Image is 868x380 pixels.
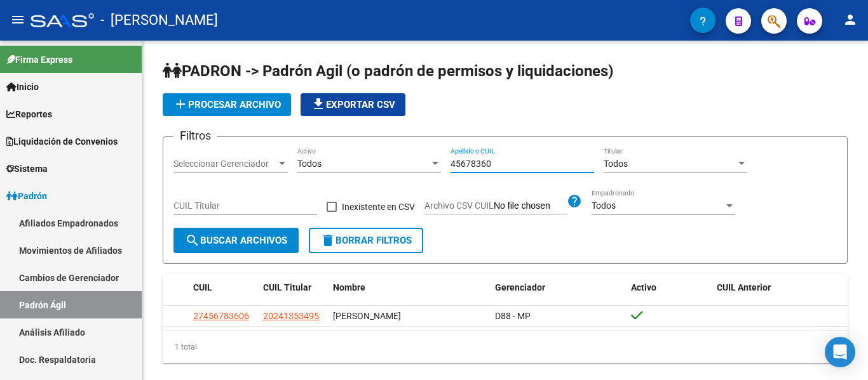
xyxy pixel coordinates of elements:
datatable-header-cell: Nombre [328,274,490,301]
span: Archivo CSV CUIL [424,200,494,211]
span: Todos [297,159,322,169]
div: Open Intercom Messenger [825,337,855,367]
span: Inicio [6,80,39,94]
span: Todos [604,159,628,169]
span: Borrar Filtros [320,235,412,246]
span: - [PERSON_NAME] [100,6,218,34]
button: Borrar Filtros [309,228,423,253]
span: PADRON -> Padrón Agil (o padrón de permisos y liquidaciones) [163,62,613,80]
span: Todos [592,200,616,211]
span: CUIL Titular [263,282,311,292]
span: Firma Express [6,53,72,67]
mat-icon: menu [10,12,25,27]
span: 27456783606 [193,311,249,321]
datatable-header-cell: CUIL Anterior [712,274,848,301]
span: Sistema [6,162,48,176]
span: Reportes [6,107,52,121]
mat-icon: add [173,96,188,112]
span: Gerenciador [495,282,545,292]
h3: Filtros [173,127,217,145]
button: Procesar archivo [163,93,291,116]
datatable-header-cell: Gerenciador [490,274,627,301]
mat-icon: help [567,193,582,209]
span: Procesar archivo [173,99,281,110]
span: Inexistente en CSV [342,199,415,214]
div: 1 total [163,331,848,363]
mat-icon: person [843,12,858,27]
span: Buscar Archivos [185,235,287,246]
datatable-header-cell: CUIL [188,274,258,301]
input: Archivo CSV CUIL [494,200,567,212]
button: Buscar Archivos [173,228,299,253]
datatable-header-cell: Activo [626,274,712,301]
span: CUIL Anterior [717,282,771,292]
span: Exportar CSV [311,99,395,110]
span: CUIL [193,282,212,292]
span: Activo [631,282,656,292]
button: Exportar CSV [301,93,405,116]
span: Liquidación de Convenios [6,134,118,148]
mat-icon: search [185,233,200,248]
span: D88 - MP [495,311,531,321]
span: [PERSON_NAME] [333,311,401,321]
mat-icon: file_download [311,96,326,112]
span: Padrón [6,189,47,203]
span: Seleccionar Gerenciador [173,159,276,169]
datatable-header-cell: CUIL Titular [258,274,328,301]
span: Nombre [333,282,365,292]
mat-icon: delete [320,233,336,248]
span: 20241353495 [263,311,319,321]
